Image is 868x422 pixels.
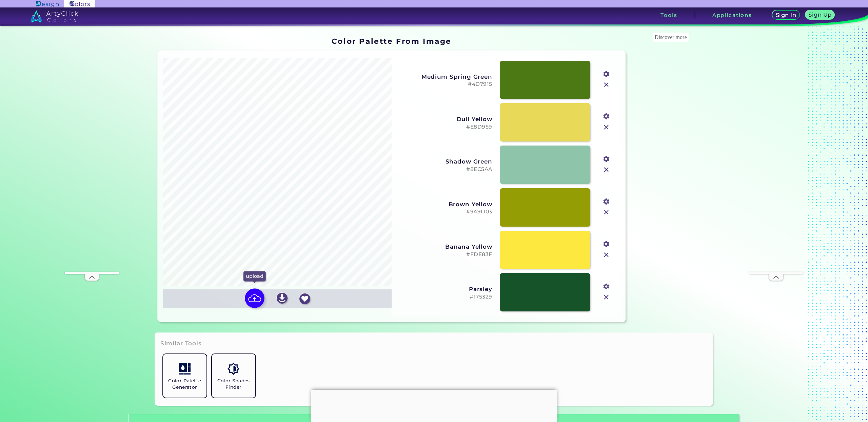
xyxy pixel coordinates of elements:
iframe: Advertisement [311,390,557,420]
a: Sign In [773,11,798,19]
img: icon_download_white.svg [277,293,288,304]
h1: Color Palette From Image [332,36,452,46]
img: logo_artyclick_colors_white.svg [31,10,78,22]
img: icon_close.svg [602,208,611,217]
a: Color Shades Finder [209,351,258,400]
h5: Color Shades Finder [215,378,253,390]
img: icon_favourite_white.svg [299,293,310,304]
img: icon picture [245,288,264,308]
img: icon_close.svg [602,165,611,174]
h5: #175329 [397,294,492,300]
h3: Parsley [397,286,492,292]
iframe: Advertisement [65,69,119,272]
a: Sign Up [807,11,833,19]
iframe: Advertisement [749,69,803,272]
img: icon_close.svg [602,80,611,89]
img: icon_color_shades.svg [228,363,239,375]
h3: Banana Yellow [397,243,492,250]
h5: Sign In [777,13,795,18]
img: icon_close.svg [602,250,611,259]
h3: Tools [660,13,677,18]
h5: #8EC5AA [397,166,492,173]
h3: Dull Yellow [397,116,492,122]
h5: Sign Up [810,12,831,17]
div: These are topics related to the article that might interest you [653,33,689,42]
h3: Shadow Green [397,158,492,165]
h5: #4D7915 [397,81,492,88]
h5: #949D03 [397,209,492,215]
img: icon_close.svg [602,293,611,302]
h3: Brown Yellow [397,201,492,208]
h5: #FDE83F [397,251,492,258]
h5: #E8D959 [397,124,492,130]
h3: Similar Tools [160,340,202,348]
img: icon_close.svg [602,123,611,132]
h3: Medium Spring Green [397,73,492,80]
img: icon_col_pal_col.svg [179,363,191,375]
h3: Applications [712,13,752,18]
p: upload [243,271,266,281]
a: Color Palette Generator [160,351,209,400]
img: ArtyClick Design logo [36,1,59,7]
h5: Color Palette Generator [166,378,204,390]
